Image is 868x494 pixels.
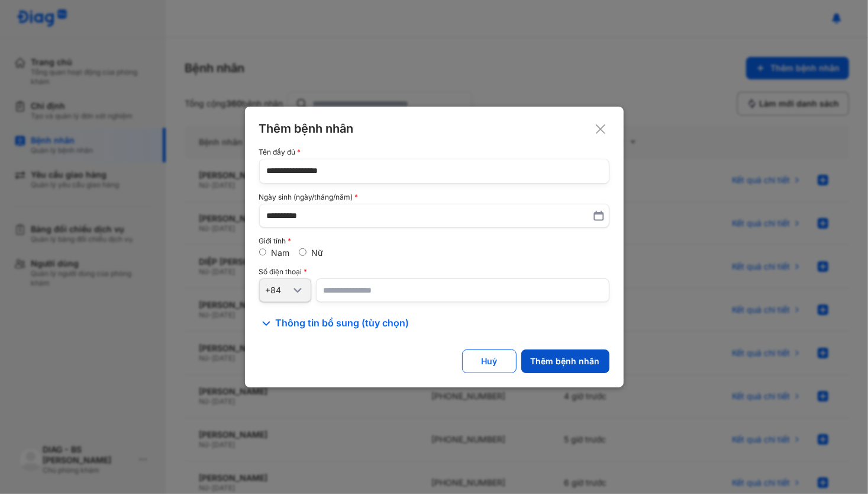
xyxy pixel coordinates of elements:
[259,193,609,201] div: Ngày sinh (ngày/tháng/năm)
[311,248,323,258] label: Nữ
[271,248,289,258] label: Nam
[259,148,609,156] div: Tên đầy đủ
[276,316,409,331] span: Thông tin bổ sung (tùy chọn)
[259,268,609,276] div: Số điện thoại
[521,349,609,373] button: Thêm bệnh nhân
[531,356,600,367] div: Thêm bệnh nhân
[259,121,609,136] div: Thêm bệnh nhân
[462,349,517,373] button: Huỷ
[266,285,291,296] div: +84
[259,237,609,245] div: Giới tính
